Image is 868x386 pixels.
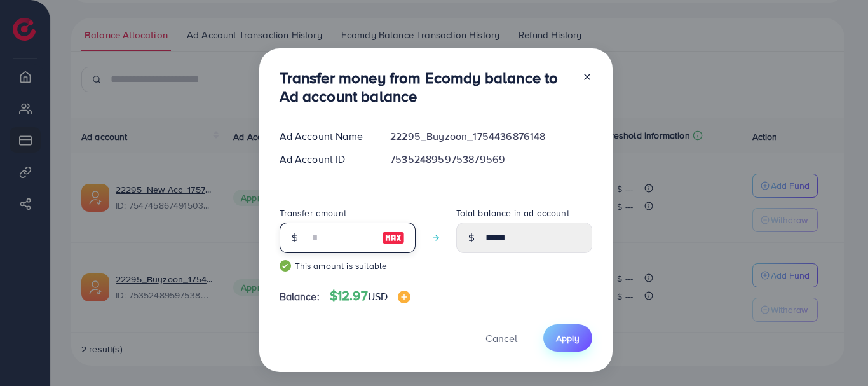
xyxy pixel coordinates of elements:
[543,324,592,352] button: Apply
[368,289,388,303] span: USD
[280,260,291,272] img: guide
[380,129,602,144] div: 22295_Buyzoon_1754436876148
[814,329,858,376] iframe: Chat
[280,207,346,219] label: Transfer amount
[269,129,381,144] div: Ad Account Name
[398,291,410,303] img: image
[380,152,602,167] div: 7535248959753879569
[470,324,533,352] button: Cancel
[456,207,569,219] label: Total balance in ad account
[280,289,320,304] span: Balance:
[330,288,410,304] h4: $12.97
[556,332,580,345] span: Apply
[269,152,381,167] div: Ad Account ID
[280,69,572,106] h3: Transfer money from Ecomdy balance to Ad account balance
[280,259,416,272] small: This amount is suitable
[382,230,405,245] img: image
[485,331,517,345] span: Cancel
